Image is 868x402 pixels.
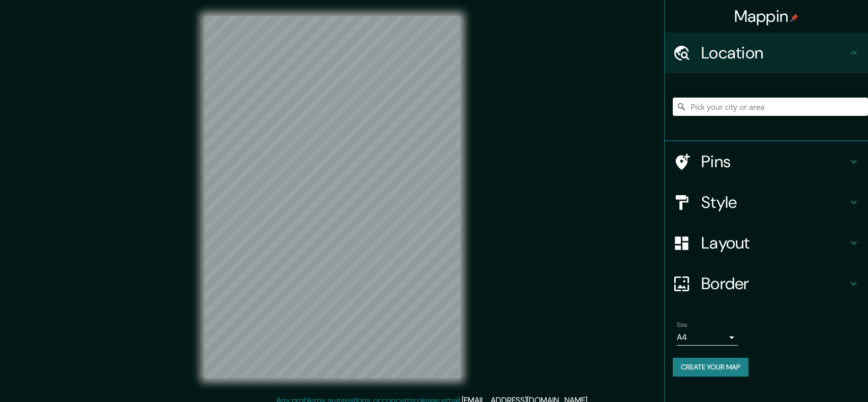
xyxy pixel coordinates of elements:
img: pin-icon.png [790,14,798,22]
h4: Layout [701,233,848,253]
div: Style [665,182,868,223]
h4: Style [701,192,848,212]
h4: Mappin [734,6,799,26]
canvas: Map [204,16,460,378]
h4: Location [701,43,848,63]
div: Layout [665,223,868,263]
h4: Pins [701,151,848,172]
input: Pick your city or area [673,98,868,116]
label: Size [677,321,687,329]
div: A4 [677,329,738,346]
button: Create your map [673,358,749,377]
div: Border [665,263,868,304]
h4: Border [701,273,848,294]
div: Pins [665,141,868,182]
div: Location [665,33,868,73]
